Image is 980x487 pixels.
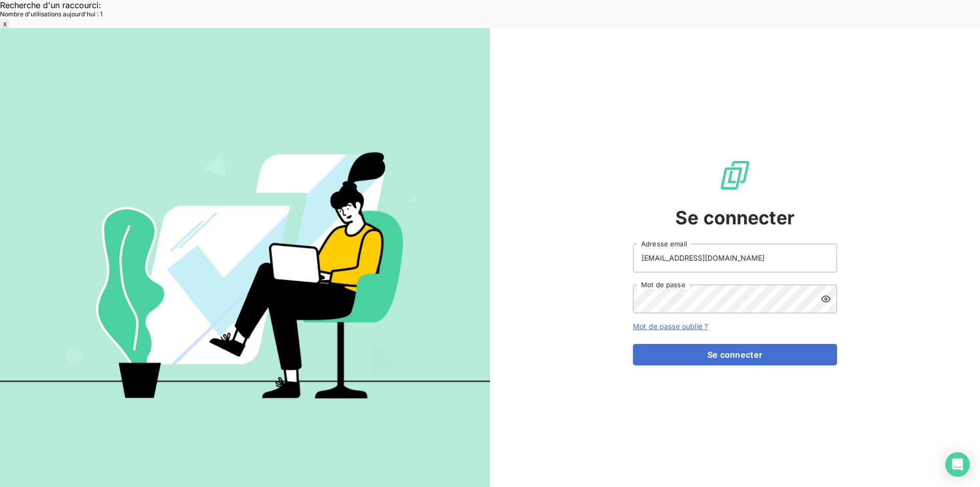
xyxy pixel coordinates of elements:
img: Logo LeanPay [719,159,751,192]
div: Open Intercom Messenger [945,452,970,477]
a: Mot de passe oublié ? [633,322,708,331]
span: Se connecter [675,204,795,231]
button: Se connecter [633,344,837,365]
input: placeholder [633,244,837,272]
